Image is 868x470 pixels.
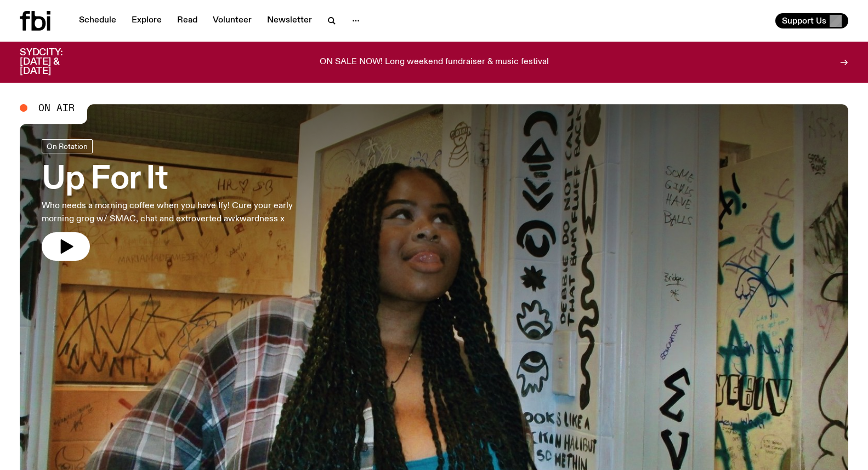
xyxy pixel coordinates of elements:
span: On Air [38,103,75,113]
h3: Up For It [42,164,322,195]
h3: SYDCITY: [DATE] & [DATE] [20,48,90,76]
p: Who needs a morning coffee when you have Ify! Cure your early morning grog w/ SMAC, chat and extr... [42,199,322,226]
a: Schedule [72,13,123,28]
span: Support Us [782,16,826,26]
a: Volunteer [206,13,258,28]
a: Up For ItWho needs a morning coffee when you have Ify! Cure your early morning grog w/ SMAC, chat... [42,139,322,261]
a: Read [171,13,204,28]
button: Support Us [775,13,848,28]
span: On Rotation [47,142,88,150]
a: Explore [125,13,168,28]
a: On Rotation [42,139,93,153]
p: ON SALE NOW! Long weekend fundraiser & music festival [320,58,549,67]
a: Newsletter [260,13,319,28]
